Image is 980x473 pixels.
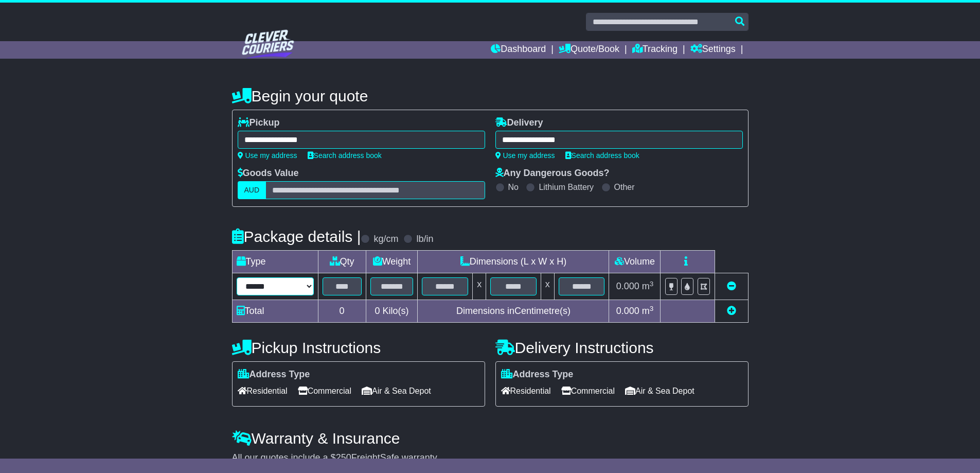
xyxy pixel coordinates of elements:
[418,300,609,323] td: Dimensions in Centimetre(s)
[616,306,639,316] span: 0.000
[232,430,749,447] h4: Warranty & Insurance
[238,383,288,399] span: Residential
[495,151,555,160] a: Use my address
[616,281,639,291] span: 0.000
[559,41,619,59] a: Quote/Book
[632,41,678,59] a: Tracking
[318,251,366,273] td: Qty
[238,181,266,199] label: AUD
[318,300,366,323] td: 0
[362,383,431,399] span: Air & Sea Depot
[232,339,485,356] h4: Pickup Instructions
[495,117,543,129] label: Delivery
[495,168,610,179] label: Any Dangerous Goods?
[614,182,635,192] label: Other
[642,281,654,291] span: m
[561,383,615,399] span: Commercial
[238,369,310,380] label: Address Type
[501,383,551,399] span: Residential
[508,182,519,192] label: No
[375,306,380,316] span: 0
[238,151,297,160] a: Use my address
[308,151,382,160] a: Search address book
[495,339,749,356] h4: Delivery Instructions
[416,234,433,245] label: lb/in
[238,168,299,179] label: Goods Value
[232,452,749,464] div: All our quotes include a $ FreightSafe warranty.
[373,234,398,245] label: kg/cm
[238,117,280,129] label: Pickup
[232,87,749,104] h4: Begin your quote
[625,383,694,399] span: Air & Sea Depot
[650,280,654,288] sup: 3
[232,228,361,245] h4: Package details |
[690,41,736,59] a: Settings
[501,369,574,380] label: Address Type
[473,273,486,300] td: x
[491,41,546,59] a: Dashboard
[298,383,351,399] span: Commercial
[336,452,351,463] span: 250
[366,300,418,323] td: Kilo(s)
[727,281,736,291] a: Remove this item
[565,151,639,160] a: Search address book
[232,300,318,323] td: Total
[366,251,418,273] td: Weight
[232,251,318,273] td: Type
[727,306,736,316] a: Add new item
[418,251,609,273] td: Dimensions (L x W x H)
[541,273,554,300] td: x
[609,251,661,273] td: Volume
[642,306,654,316] span: m
[650,305,654,312] sup: 3
[539,182,594,192] label: Lithium Battery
